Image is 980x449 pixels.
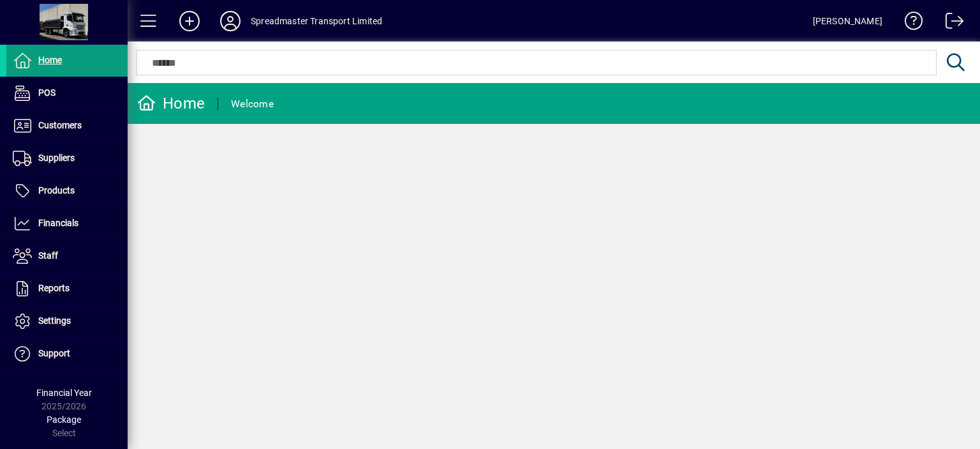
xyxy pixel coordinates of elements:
span: Package [47,415,81,425]
a: Financials [6,208,128,240]
a: POS [6,77,128,109]
span: Settings [38,316,71,326]
span: Reports [38,283,70,293]
a: Knowledge Base [895,3,923,44]
a: Logout [936,3,964,44]
button: Add [169,10,210,33]
span: Products [38,185,75,195]
a: Products [6,175,128,207]
div: Welcome [231,94,274,114]
span: Staff [38,250,58,261]
a: Staff [6,240,128,272]
a: Support [6,338,128,370]
a: Customers [6,110,128,142]
span: Support [38,348,70,358]
div: Home [137,93,205,114]
span: POS [38,88,56,98]
span: Financials [38,218,78,228]
button: Profile [210,10,251,33]
span: Suppliers [38,153,75,163]
a: Suppliers [6,142,128,174]
div: Spreadmaster Transport Limited [251,11,382,31]
a: Settings [6,305,128,337]
a: Reports [6,273,128,305]
span: Financial Year [36,388,92,398]
div: [PERSON_NAME] [813,11,882,31]
span: Customers [38,120,82,130]
span: Home [38,55,62,65]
